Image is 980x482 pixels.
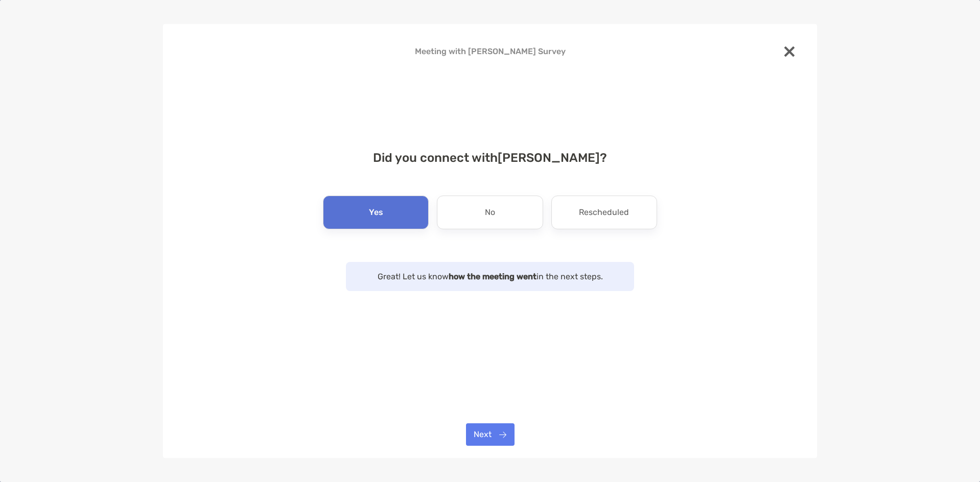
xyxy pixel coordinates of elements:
[784,46,795,57] img: close modal
[179,151,801,165] h4: Did you connect with [PERSON_NAME] ?
[179,46,801,56] h4: Meeting with [PERSON_NAME] Survey
[485,204,495,221] p: No
[369,204,383,221] p: Yes
[579,204,629,221] p: Rescheduled
[449,272,536,281] strong: how the meeting went
[356,270,624,283] p: Great! Let us know in the next steps.
[466,423,515,446] button: Next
